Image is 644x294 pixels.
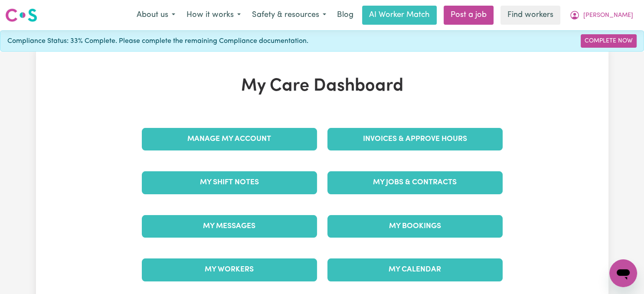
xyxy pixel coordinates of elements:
a: Invoices & Approve Hours [327,128,503,150]
a: Find workers [500,6,560,25]
a: My Bookings [327,215,503,238]
h1: My Care Dashboard [137,76,508,97]
a: Post a job [444,6,494,25]
a: My Workers [142,258,317,281]
a: Careseekers logo [5,5,37,25]
a: Complete Now [581,34,637,48]
button: My Account [564,6,639,24]
button: About us [131,6,181,24]
a: My Messages [142,215,317,238]
button: Safety & resources [246,6,332,24]
a: My Shift Notes [142,171,317,194]
button: How it works [181,6,246,24]
a: AI Worker Match [362,6,437,25]
a: My Jobs & Contracts [327,171,503,194]
a: My Calendar [327,258,503,281]
a: Manage My Account [142,128,317,150]
iframe: Button to launch messaging window [609,259,637,287]
span: Compliance Status: 33% Complete. Please complete the remaining Compliance documentation. [7,36,308,46]
span: [PERSON_NAME] [583,11,633,20]
img: Careseekers logo [5,7,37,23]
a: Blog [332,6,359,25]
